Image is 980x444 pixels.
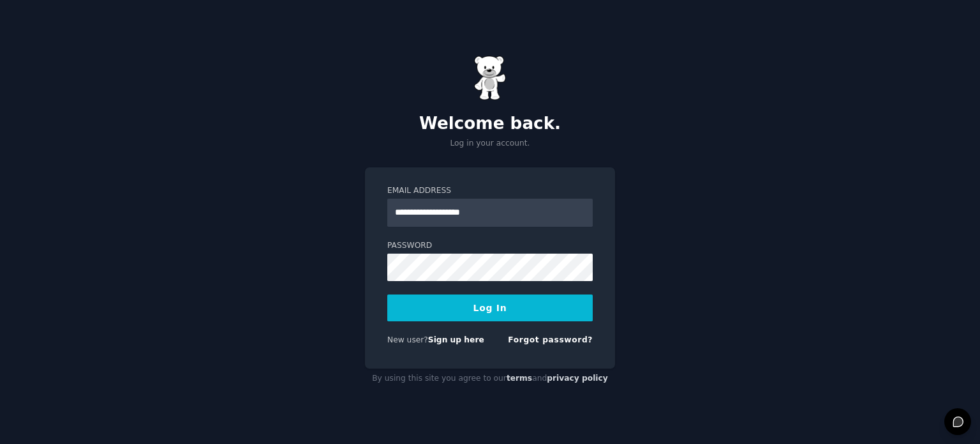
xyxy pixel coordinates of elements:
a: privacy policy [547,374,608,383]
a: terms [507,374,532,383]
label: Email Address [387,185,593,197]
h2: Welcome back. [365,114,615,134]
label: Password [387,240,593,252]
a: Forgot password? [508,335,593,344]
p: Log in your account. [365,138,615,149]
img: Gummy Bear [474,56,506,100]
button: Log In [387,295,593,321]
span: New user? [387,335,428,344]
div: By using this site you agree to our and [365,369,615,389]
a: Sign up here [428,335,484,344]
